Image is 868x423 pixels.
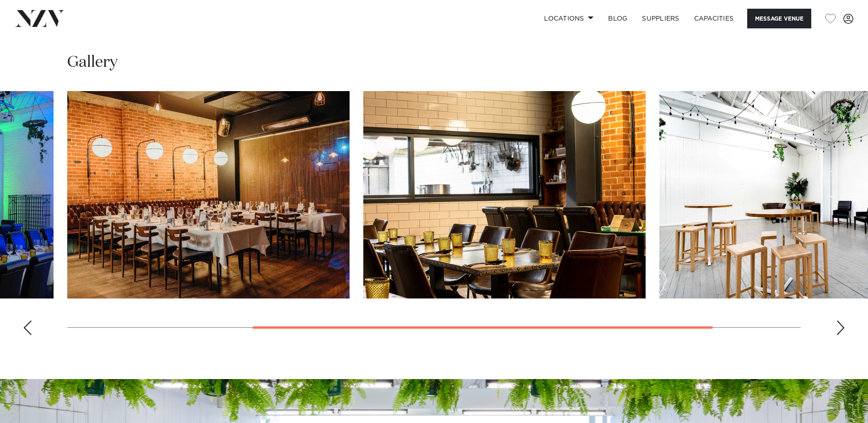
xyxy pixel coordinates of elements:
[15,10,65,27] img: nzv-logo.png
[601,9,635,28] a: BLOG
[363,91,646,298] swiper-slide: 3 / 4
[67,52,118,73] h2: Gallery
[635,9,686,28] a: SUPPLIERS
[747,9,811,28] button: Message Venue
[67,91,350,298] swiper-slide: 2 / 4
[687,9,741,28] a: Capacities
[537,9,601,28] a: Locations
